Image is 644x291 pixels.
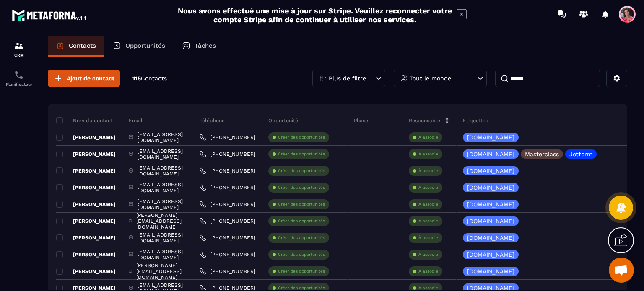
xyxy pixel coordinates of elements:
[418,168,438,174] p: À associe
[278,201,325,207] p: Créer des opportunités
[278,235,325,241] p: Créer des opportunités
[56,251,116,258] p: [PERSON_NAME]
[418,285,438,291] p: À associe
[354,117,368,124] p: Phase
[410,75,451,81] p: Tout le monde
[48,36,104,57] a: Contacts
[278,268,325,274] p: Créer des opportunités
[467,134,514,140] p: [DOMAIN_NAME]
[56,167,116,174] p: [PERSON_NAME]
[278,168,325,174] p: Créer des opportunités
[418,134,438,140] p: À associe
[14,41,24,51] img: formation
[418,218,438,224] p: À associe
[278,185,325,191] p: Créer des opportunités
[67,74,114,82] span: Ajout de contact
[418,235,438,241] p: À associe
[467,285,514,291] p: [DOMAIN_NAME]
[467,218,514,224] p: [DOMAIN_NAME]
[2,82,36,87] p: Planificateur
[104,36,174,57] a: Opportunités
[200,151,255,157] a: [PHONE_NUMBER]
[418,252,438,258] p: À associe
[141,75,167,82] span: Contacts
[56,218,116,224] p: [PERSON_NAME]
[56,151,116,157] p: [PERSON_NAME]
[200,167,255,174] a: [PHONE_NUMBER]
[200,184,255,191] a: [PHONE_NUMBER]
[195,42,216,49] p: Tâches
[56,184,116,191] p: [PERSON_NAME]
[2,34,36,64] a: formationformationCRM
[200,234,255,241] a: [PHONE_NUMBER]
[463,117,488,124] p: Étiquettes
[129,117,143,124] p: Email
[409,117,440,124] p: Responsable
[56,134,116,141] p: [PERSON_NAME]
[418,201,438,207] p: À associe
[2,64,36,93] a: schedulerschedulerPlanificateur
[14,70,24,80] img: scheduler
[56,117,113,124] p: Nom du contact
[56,234,116,241] p: [PERSON_NAME]
[200,268,255,275] a: [PHONE_NUMBER]
[174,36,224,57] a: Tâches
[56,201,116,208] p: [PERSON_NAME]
[48,70,120,87] button: Ajout de contact
[467,268,514,274] p: [DOMAIN_NAME]
[569,151,592,157] p: Jotform
[2,53,36,57] p: CRM
[418,185,438,191] p: À associe
[329,75,366,81] p: Plus de filtre
[132,75,167,82] p: 115
[278,134,325,140] p: Créer des opportunités
[418,268,438,274] p: À associe
[609,258,634,283] a: Ouvrir le chat
[278,218,325,224] p: Créer des opportunités
[200,218,255,224] a: [PHONE_NUMBER]
[200,134,255,141] a: [PHONE_NUMBER]
[268,117,298,124] p: Opportunité
[200,201,255,208] a: [PHONE_NUMBER]
[200,251,255,258] a: [PHONE_NUMBER]
[125,42,165,49] p: Opportunités
[467,151,514,157] p: [DOMAIN_NAME]
[200,117,225,124] p: Téléphone
[278,285,325,291] p: Créer des opportunités
[278,151,325,157] p: Créer des opportunités
[12,8,87,23] img: logo
[177,6,452,24] h2: Nous avons effectué une mise à jour sur Stripe. Veuillez reconnecter votre compte Stripe afin de ...
[418,151,438,157] p: À associe
[278,252,325,258] p: Créer des opportunités
[525,151,559,157] p: Masterclass
[467,168,514,174] p: [DOMAIN_NAME]
[467,201,514,207] p: [DOMAIN_NAME]
[467,185,514,191] p: [DOMAIN_NAME]
[467,252,514,258] p: [DOMAIN_NAME]
[467,235,514,241] p: [DOMAIN_NAME]
[69,42,96,49] p: Contacts
[56,268,116,275] p: [PERSON_NAME]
